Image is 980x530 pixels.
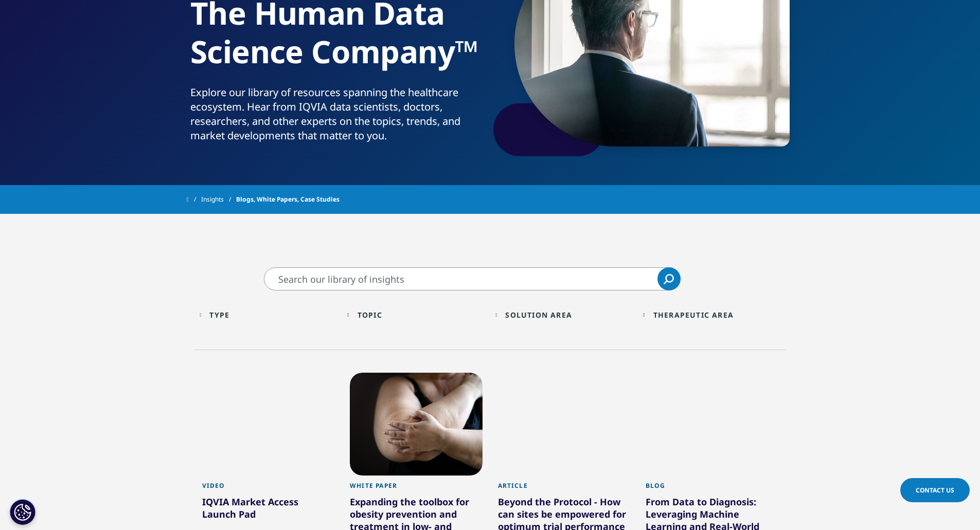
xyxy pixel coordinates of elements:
div: Therapeutic Area facet. [653,310,734,320]
div: Solution Area facet. [505,310,572,320]
div: White Paper [350,482,483,496]
div: IQVIA Market Access Launch Pad [202,496,335,524]
a: Insights [201,190,236,209]
input: Search [264,267,681,290]
a: Search [657,267,681,290]
div: Type facet. [209,310,229,320]
p: Explore our library of resources spanning the healthcare ecosystem. Hear from IQVIA data scientis... [190,85,486,149]
button: Cookies Settings [10,499,35,525]
div: Article [498,482,631,496]
div: Topic facet. [358,310,382,320]
svg: Search [664,274,674,284]
span: Blogs, White Papers, Case Studies [236,190,340,209]
span: Contact Us [916,486,954,495]
a: Contact Us [900,478,970,502]
div: Blog [646,482,778,496]
div: Video [202,482,335,496]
